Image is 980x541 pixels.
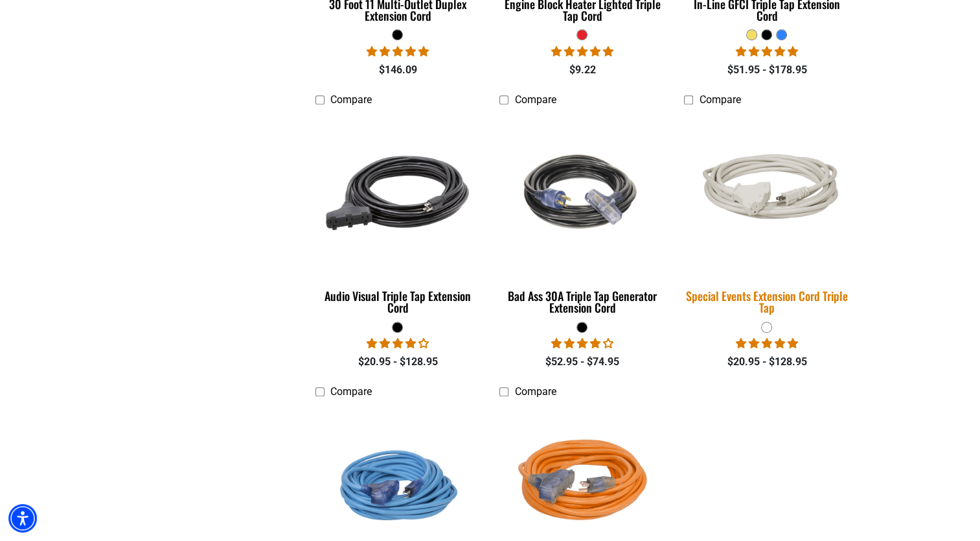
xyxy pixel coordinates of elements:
img: white [676,138,858,249]
div: $51.95 - $178.95 [684,62,849,78]
a: white Special Events Extension Cord Triple Tap [684,112,849,321]
div: $20.95 - $128.95 [684,354,849,370]
div: Accessibility Menu [8,504,37,533]
div: $20.95 - $128.95 [315,354,481,370]
div: $52.95 - $74.95 [499,354,665,370]
span: 5.00 stars [551,45,613,58]
div: Special Events Extension Cord Triple Tap [684,290,849,313]
span: Compare [514,93,556,106]
a: black Bad Ass 30A Triple Tap Generator Extension Cord [499,112,665,321]
span: 3.75 stars [367,337,429,350]
span: Compare [330,385,372,398]
div: $146.09 [315,62,481,78]
div: $9.22 [499,62,665,78]
span: 5.00 stars [367,45,429,58]
span: Compare [514,385,556,398]
span: Compare [330,93,372,106]
span: 5.00 stars [736,45,798,58]
span: Compare [699,93,740,106]
span: 4.00 stars [551,337,613,350]
img: black [501,119,664,268]
img: black [316,119,479,268]
span: 5.00 stars [736,337,798,350]
a: black Audio Visual Triple Tap Extension Cord [315,112,481,321]
div: Audio Visual Triple Tap Extension Cord [315,290,481,313]
div: Bad Ass 30A Triple Tap Generator Extension Cord [499,290,665,313]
